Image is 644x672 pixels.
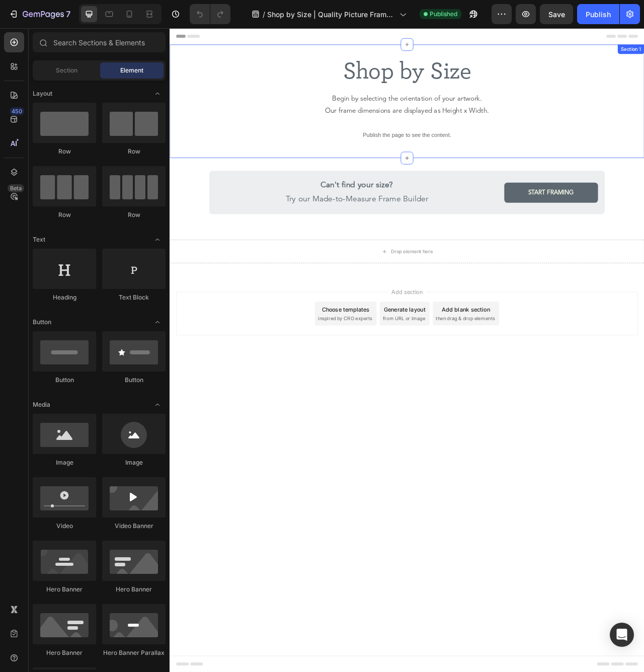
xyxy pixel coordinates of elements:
[572,22,602,31] div: Section 1
[278,330,326,340] span: Add section
[102,147,166,156] div: Row
[102,648,166,657] div: Hero Banner Parallax
[33,147,96,156] div: Row
[149,397,166,413] span: Toggle open
[170,28,644,672] iframe: Design area
[33,210,96,219] div: Row
[4,4,75,24] button: 7
[33,89,52,98] span: Layout
[8,184,24,192] div: Beta
[102,585,166,594] div: Hero Banner
[33,585,96,594] div: Hero Banner
[577,4,619,24] button: Publish
[33,400,50,409] span: Media
[263,9,265,20] span: /
[60,191,417,227] p: Try our Made-to-Measure Frame Builder
[102,210,166,219] div: Row
[339,365,414,374] span: then drag & drop elements
[540,4,573,24] button: Save
[194,352,255,363] div: Choose templates
[426,196,545,222] a: Start Framing
[33,32,166,52] input: Search Sections & Elements
[33,235,45,244] span: Text
[267,9,395,20] span: Shop by Size | Quality Picture Frames built to last
[586,9,611,20] div: Publish
[189,365,258,374] span: inspired by CRO experts
[192,195,284,205] strong: Can't find your size?
[66,8,70,20] p: 7
[33,458,96,467] div: Image
[273,352,326,363] div: Generate layout
[33,318,51,327] span: Button
[10,107,24,115] div: 450
[102,458,166,467] div: Image
[149,314,166,330] span: Toggle open
[56,66,77,75] span: Section
[102,376,166,385] div: Button
[33,648,96,657] div: Hero Banner
[548,10,565,19] span: Save
[33,521,96,531] div: Video
[1,83,603,113] p: Begin by selecting the orientation of your artwork. Our frame dimensions are displayed as Height ...
[430,10,457,19] span: Published
[33,376,96,385] div: Button
[456,202,514,216] p: Start Framing
[346,352,408,363] div: Add blank section
[149,86,166,102] span: Toggle open
[190,4,230,24] div: Undo/Redo
[271,365,325,374] span: from URL or image
[102,521,166,531] div: Video Banner
[33,293,96,302] div: Heading
[120,66,143,75] span: Element
[281,280,335,288] div: Drop element here
[149,232,166,248] span: Toggle open
[610,623,634,647] div: Open Intercom Messenger
[102,293,166,302] div: Text Block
